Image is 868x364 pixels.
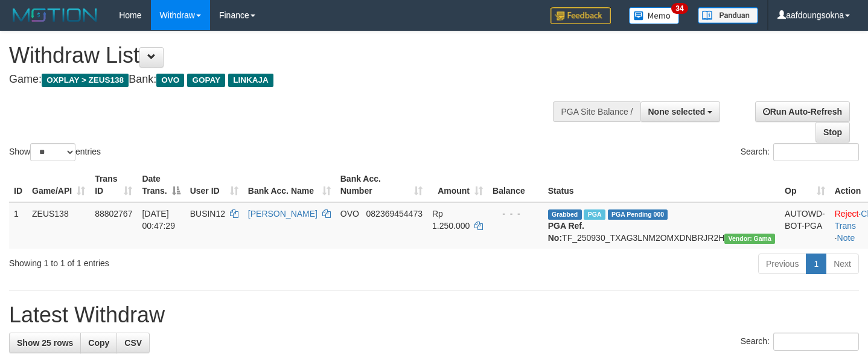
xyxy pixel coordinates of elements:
div: Showing 1 to 1 of 1 entries [9,252,353,269]
a: Stop [815,122,850,142]
a: CSV [116,333,150,353]
a: Next [826,254,859,274]
th: Op: activate to sort column ascending [780,168,830,202]
span: Copy [88,338,109,348]
th: Bank Acc. Name: activate to sort column ascending [243,168,336,202]
span: PGA Pending [608,209,668,220]
h1: Withdraw List [9,43,567,68]
label: Show entries [9,143,101,161]
td: TF_250930_TXAG3LNM2OMXDNBRJR2H [543,202,780,249]
span: [DATE] 00:47:29 [142,209,175,231]
select: Showentries [30,143,75,161]
td: ZEUS138 [27,202,90,249]
span: Marked by aafsreyleap [584,209,605,220]
img: Feedback.jpg [550,7,611,24]
h1: Latest Withdraw [9,303,859,327]
a: 1 [806,254,826,274]
a: Previous [758,254,806,274]
td: 1 [9,202,27,249]
a: Reject [835,209,859,219]
a: Copy [80,333,117,353]
th: Bank Acc. Number: activate to sort column ascending [336,168,427,202]
label: Search: [741,333,859,351]
button: None selected [640,101,721,122]
span: BUSIN12 [190,209,225,219]
span: Show 25 rows [17,338,73,348]
span: Copy 082369454473 to clipboard [366,209,423,219]
th: Game/API: activate to sort column ascending [27,168,90,202]
span: LINKAJA [228,74,273,87]
th: Amount: activate to sort column ascending [427,168,488,202]
th: Date Trans.: activate to sort column descending [137,168,185,202]
span: None selected [648,107,706,117]
img: MOTION_logo.png [9,6,101,24]
th: User ID: activate to sort column ascending [185,168,243,202]
a: Note [837,233,855,243]
span: CSV [124,338,142,348]
span: GOPAY [187,74,225,87]
th: Status [543,168,780,202]
span: 34 [671,3,688,14]
h4: Game: Bank: [9,74,567,86]
input: Search: [773,143,859,161]
img: panduan.png [698,7,758,24]
td: AUTOWD-BOT-PGA [780,202,830,249]
th: Balance [488,168,543,202]
img: Button%20Memo.svg [629,7,680,24]
div: - - - [493,208,538,220]
span: OVO [156,74,184,87]
label: Search: [741,143,859,161]
a: Run Auto-Refresh [755,101,850,122]
span: 88802767 [95,209,132,219]
a: [PERSON_NAME] [248,209,318,219]
input: Search: [773,333,859,351]
b: PGA Ref. No: [548,221,584,243]
span: OVO [340,209,359,219]
div: PGA Site Balance / [553,101,640,122]
span: OXPLAY > ZEUS138 [42,74,129,87]
span: Vendor URL: https://trx31.1velocity.biz [724,234,775,244]
span: Rp 1.250.000 [432,209,470,231]
th: ID [9,168,27,202]
a: Show 25 rows [9,333,81,353]
span: Grabbed [548,209,582,220]
th: Trans ID: activate to sort column ascending [90,168,137,202]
